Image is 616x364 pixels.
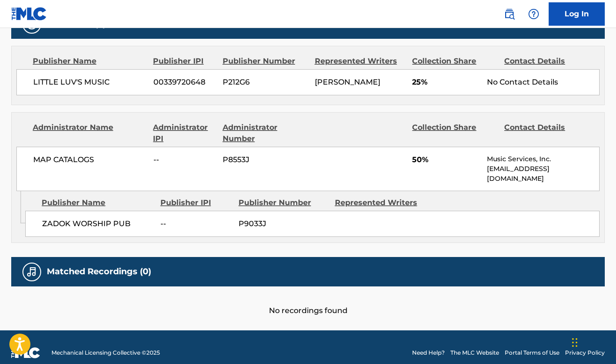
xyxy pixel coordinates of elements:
img: search [504,8,515,20]
span: 50% [412,154,480,165]
div: Publisher Number [223,56,308,67]
a: Portal Terms of Use [505,349,559,357]
div: Contact Details [504,122,589,144]
p: [EMAIL_ADDRESS][DOMAIN_NAME] [487,164,599,184]
div: Contact Details [504,56,589,67]
span: 75 % [570,20,586,29]
div: Drag [572,328,578,357]
span: MAP CATALOGS [33,154,146,165]
img: MLC Logo [11,7,47,21]
h5: Matched Recordings (0) [47,266,151,277]
span: LITTLE LUV'S MUSIC [33,77,146,88]
div: Administrator Number [223,122,308,144]
span: P8553J [223,154,308,165]
span: 00339720648 [153,77,216,88]
a: Need Help? [412,349,445,357]
div: No Contact Details [487,77,599,88]
span: P9033J [239,218,328,229]
div: Help [524,5,543,23]
div: Publisher IPI [153,56,215,67]
span: -- [160,218,232,229]
span: -- [153,154,216,165]
img: Matched Recordings [26,266,37,278]
a: The MLC Website [450,349,499,357]
span: 25% [412,77,480,88]
img: help [528,8,539,20]
img: logo [11,347,40,358]
div: No recordings found [11,286,605,316]
span: P212G6 [223,77,308,88]
span: [PERSON_NAME] [315,78,380,86]
div: Publisher Name [33,56,146,67]
div: Publisher Name [42,197,153,208]
iframe: Chat Widget [569,319,616,364]
span: Mechanical Licensing Collective © 2025 [51,349,160,357]
a: Privacy Policy [565,349,605,357]
div: Represented Writers [335,197,424,208]
p: Music Services, Inc. [487,154,599,164]
a: Log In [549,2,605,26]
div: Publisher IPI [160,197,232,208]
span: ZADOK WORSHIP PUB [42,218,153,229]
div: Administrator IPI [153,122,215,144]
div: Administrator Name [33,122,146,144]
div: Collection Share [412,56,497,67]
div: Collection Share [412,122,497,144]
div: Publisher Number [239,197,328,208]
div: Represented Writers [315,56,406,67]
a: Public Search [500,5,519,23]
